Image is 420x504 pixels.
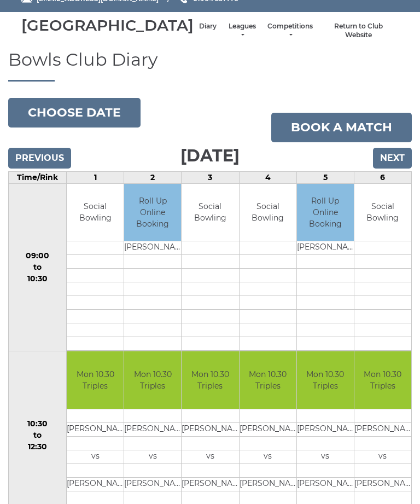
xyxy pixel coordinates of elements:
td: [PERSON_NAME] [67,422,124,436]
td: Time/Rink [9,171,67,183]
td: Mon 10.30 Triples [124,351,181,409]
td: 6 [354,171,411,183]
td: [PERSON_NAME] [124,477,181,491]
td: 5 [296,171,354,183]
td: Social Bowling [67,184,124,241]
div: [GEOGRAPHIC_DATA] [21,17,194,34]
td: [PERSON_NAME] [240,422,296,436]
td: [PERSON_NAME] [240,477,296,491]
td: [PERSON_NAME] [354,422,411,436]
td: vs [182,450,238,464]
td: [PERSON_NAME] [124,241,181,255]
td: vs [240,450,296,464]
td: Social Bowling [240,184,296,241]
td: Mon 10.30 Triples [240,351,296,409]
td: [PERSON_NAME] [354,477,411,491]
td: 1 [67,171,124,183]
td: Mon 10.30 Triples [67,351,124,409]
td: vs [297,450,354,464]
td: [PERSON_NAME] [297,241,354,255]
td: [PERSON_NAME] [124,422,181,436]
td: Mon 10.30 Triples [182,351,238,409]
td: [PERSON_NAME] [182,422,238,436]
a: Diary [199,22,217,31]
td: Roll Up Online Booking [124,184,181,241]
td: Roll Up Online Booking [297,184,354,241]
button: Choose date [8,98,141,128]
td: [PERSON_NAME] [182,477,238,491]
td: 4 [239,171,296,183]
td: 3 [182,171,239,183]
a: Competitions [267,22,313,40]
td: Social Bowling [354,184,411,241]
td: [PERSON_NAME] [67,477,124,491]
td: vs [124,450,181,464]
td: 09:00 to 10:30 [9,183,67,351]
td: Mon 10.30 Triples [354,351,411,409]
h1: Bowls Club Diary [8,50,412,82]
a: Return to Club Website [324,22,393,40]
td: [PERSON_NAME] [297,477,354,491]
td: 2 [124,171,182,183]
td: vs [354,450,411,464]
input: Next [373,148,412,169]
td: Mon 10.30 Triples [297,351,354,409]
td: [PERSON_NAME] SNR [297,422,354,436]
td: vs [67,450,124,464]
td: Social Bowling [182,184,238,241]
a: Leagues [227,22,256,40]
input: Previous [8,148,71,169]
a: Book a match [271,113,412,142]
